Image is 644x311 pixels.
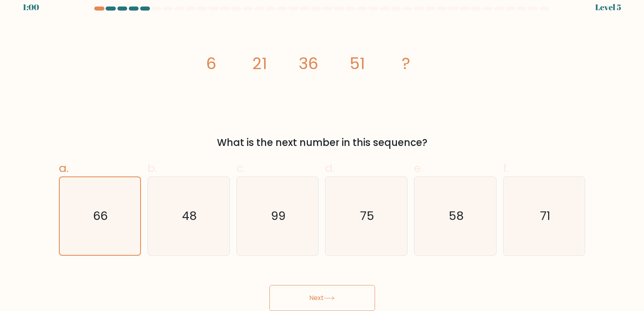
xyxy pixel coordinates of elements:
[206,52,216,75] tspan: 6
[503,160,509,176] span: f.
[269,285,375,311] button: Next
[271,208,286,224] text: 99
[147,160,157,176] span: b.
[595,1,621,13] div: Level 5
[236,160,245,176] span: c.
[449,208,464,224] text: 58
[540,208,550,224] text: 71
[401,52,410,75] tspan: ?
[325,160,335,176] span: d.
[349,52,365,75] tspan: 51
[182,208,197,224] text: 48
[360,208,374,224] text: 75
[64,135,581,150] div: What is the next number in this sequence?
[93,208,108,224] text: 66
[299,52,318,75] tspan: 36
[252,52,267,75] tspan: 21
[414,160,423,176] span: e.
[23,1,39,13] div: 1:00
[59,160,69,176] span: a.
